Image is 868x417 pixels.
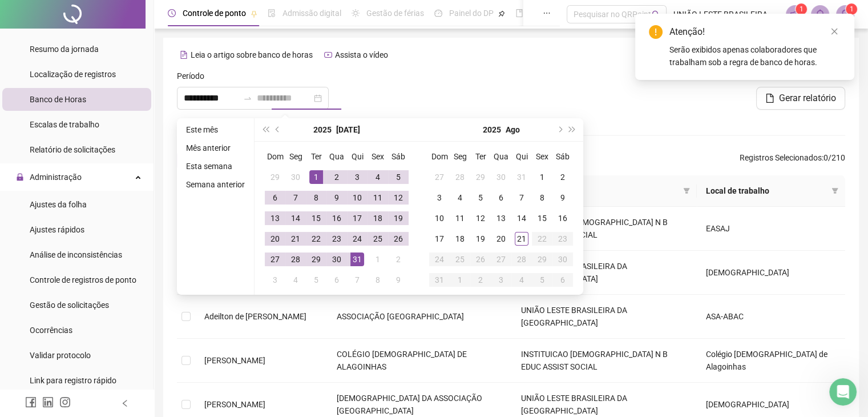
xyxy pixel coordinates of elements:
div: 22 [535,232,549,246]
a: Close [828,25,841,38]
div: 9 [330,191,344,205]
div: 9 [391,273,405,287]
td: 2025-06-30 [285,167,306,187]
td: 2025-08-04 [450,187,470,208]
div: 15 [535,211,549,225]
td: 2025-09-03 [491,270,511,290]
button: next-year [553,118,566,141]
span: Razão social [521,185,679,197]
div: 4 [515,273,528,287]
span: [PERSON_NAME] [204,400,265,409]
th: Dom [265,146,285,167]
div: 19 [474,232,487,246]
span: close [830,27,838,35]
span: filter [831,187,838,194]
td: 2025-09-06 [552,270,573,290]
span: Leia o artigo sobre banco de horas [191,50,313,59]
td: 2025-07-30 [326,249,347,270]
div: 18 [453,232,467,246]
td: 2025-08-12 [470,208,491,228]
span: Análise de inconsistências [30,250,122,259]
div: 10 [433,211,446,225]
div: 18 [371,211,385,225]
div: 4 [453,191,467,205]
div: 30 [494,170,508,184]
div: 2 [556,170,570,184]
div: 1 [371,252,385,266]
span: Validar protocolo [30,351,91,360]
td: 2025-09-04 [511,270,532,290]
td: 2025-09-05 [532,270,552,290]
td: 2025-07-29 [306,249,326,270]
span: linkedin [42,396,54,408]
span: : 0 / 210 [740,151,845,170]
td: 2025-07-28 [450,167,470,187]
th: Seg [285,146,306,167]
td: 2025-08-01 [368,249,388,270]
td: 2025-08-23 [552,228,573,249]
td: 2025-08-02 [552,167,573,187]
th: Qui [347,146,368,167]
span: search [652,10,660,19]
div: 20 [494,232,508,246]
td: 2025-07-31 [511,167,532,187]
td: 2025-08-26 [470,249,491,270]
div: 7 [350,273,364,287]
td: 2025-07-22 [306,228,326,249]
td: 2025-07-03 [347,167,368,187]
div: 28 [289,252,302,266]
span: instagram [59,396,71,408]
div: 4 [371,170,385,184]
div: 14 [515,211,528,225]
td: 2025-08-27 [491,249,511,270]
div: 2 [330,170,344,184]
td: INSTITUICAO [DEMOGRAPHIC_DATA] N B EDUC ASSIST SOCIAL [512,207,697,251]
div: 12 [474,211,487,225]
div: 3 [350,170,364,184]
td: 2025-07-01 [306,167,326,187]
div: 9 [556,191,570,205]
td: 2025-08-11 [450,208,470,228]
span: ellipsis [543,9,551,17]
td: 2025-08-20 [491,228,511,249]
td: 2025-07-27 [429,167,450,187]
div: 5 [535,273,549,287]
span: Local de trabalho [706,185,827,197]
div: 12 [391,191,405,205]
td: 2025-07-04 [368,167,388,187]
td: 2025-08-08 [368,270,388,290]
div: 2 [391,252,405,266]
div: 30 [330,252,344,266]
td: 2025-08-22 [532,228,552,249]
td: 2025-08-06 [491,187,511,208]
td: 2025-08-08 [532,187,552,208]
div: 31 [350,252,364,266]
td: 2025-08-02 [388,249,409,270]
td: 2025-07-18 [368,208,388,228]
span: 1 [850,5,854,13]
span: file [765,94,774,103]
div: 19 [391,211,405,225]
div: 24 [350,232,364,246]
th: Sáb [552,146,573,167]
td: 2025-08-05 [470,187,491,208]
div: 2 [474,273,487,287]
div: 23 [556,232,570,246]
td: 2025-07-25 [368,228,388,249]
span: lock [16,173,24,181]
span: [PERSON_NAME] [204,356,265,365]
span: Admissão digital [282,9,341,18]
li: Esta semana [181,159,249,173]
span: file-done [268,9,276,17]
button: year panel [313,118,332,141]
td: Colégio [DEMOGRAPHIC_DATA] de Alagoinhas [697,339,845,383]
td: 2025-08-15 [532,208,552,228]
td: 2025-07-27 [265,249,285,270]
td: 2025-06-29 [265,167,285,187]
div: 16 [330,211,344,225]
div: 1 [309,170,323,184]
td: 2025-08-16 [552,208,573,228]
td: 2025-08-09 [552,187,573,208]
th: Ter [306,146,326,167]
span: exclamation-circle [649,25,663,39]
